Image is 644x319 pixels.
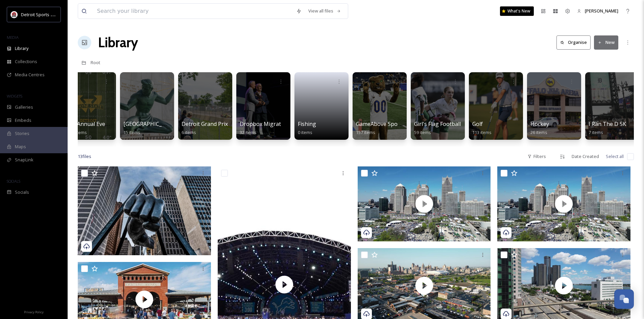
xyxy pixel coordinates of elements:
span: Media Centres [15,72,45,78]
button: New [594,35,618,49]
span: Root [91,59,100,65]
a: Detroit Grand Prix6 items [182,121,228,135]
span: Fishing [298,120,316,128]
span: Galleries [15,104,33,110]
button: Open Chat [614,289,634,309]
span: [GEOGRAPHIC_DATA] [123,120,178,128]
span: 6 items [182,129,196,135]
img: thumbnail [497,166,630,241]
img: thumbnail [358,166,491,241]
a: Organise [556,35,594,49]
a: Girl's Flag Football59 items [414,121,461,135]
a: DSC Annual Events1133 items [65,121,113,135]
div: Date Created [568,150,602,163]
span: 7 items [589,129,603,135]
a: Hockey26 items [530,121,549,135]
span: I Ran The D 5K [589,120,626,128]
span: 13 file s [78,153,91,160]
a: Fishing0 items [298,121,316,135]
span: Golf [472,120,483,128]
span: MEDIA [7,35,19,40]
span: 32 items [240,129,257,135]
a: Golf113 items [472,121,492,135]
span: Maps [15,143,26,150]
a: Privacy Policy [24,308,44,316]
span: SOCIALS [7,179,20,184]
span: 157 items [356,129,375,135]
div: Filters [524,150,549,163]
span: Hockey [530,120,549,128]
span: Library [15,45,28,52]
a: What's New [500,6,534,16]
a: GameAbove Sports Bowl157 items [356,121,419,135]
span: Privacy Policy [24,310,44,314]
span: 15 items [123,129,140,135]
span: Dropbox Migration [240,120,289,128]
a: Root [91,58,100,67]
span: Select all [606,153,624,160]
a: Dropbox Migration32 items [240,121,289,135]
span: Stories [15,130,29,137]
a: View all files [305,4,344,18]
span: [PERSON_NAME] [585,8,618,14]
span: Embeds [15,117,31,124]
span: Girl's Flag Football [414,120,461,128]
span: 26 items [530,129,547,135]
span: DSC Annual Events [65,120,113,128]
button: Organise [556,35,591,49]
a: [GEOGRAPHIC_DATA]15 items [123,121,178,135]
span: Detroit Grand Prix [182,120,228,128]
span: Detroit Sports Commission [21,11,75,18]
span: 113 items [472,129,492,135]
span: 59 items [414,129,431,135]
img: Bureau_DetroitMonuments_7229 (1).jpg [78,166,211,255]
a: [PERSON_NAME] [574,4,622,18]
a: Library [98,32,138,53]
span: 0 items [298,129,312,135]
input: Search your library [94,4,293,19]
span: Collections [15,58,37,65]
span: WIDGETS [7,94,22,99]
a: I Ran The D 5K7 items [589,121,626,135]
span: SnapLink [15,157,33,163]
img: crop.webp [11,11,18,18]
span: GameAbove Sports Bowl [356,120,419,128]
span: Socials [15,189,29,195]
